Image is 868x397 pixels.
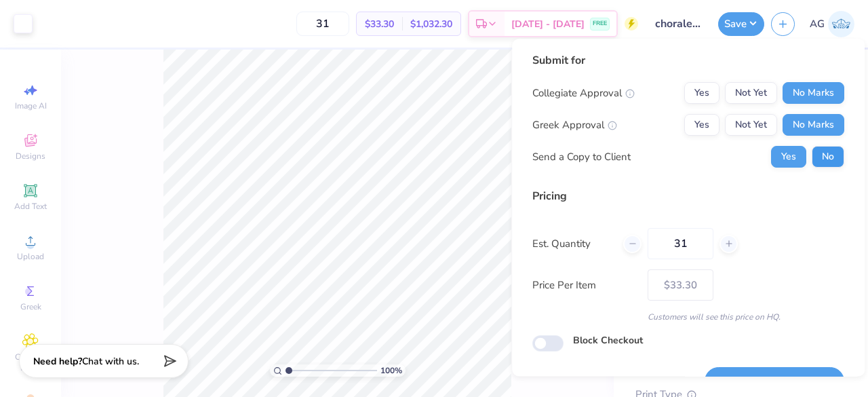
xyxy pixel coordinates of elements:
label: Price Per Item [532,278,637,293]
input: – – [648,228,713,259]
button: Yes [771,146,806,168]
span: FREE [593,19,607,29]
span: [DATE] - [DATE] [511,17,585,31]
div: Customers will see this price on HQ. [532,311,844,323]
span: Upload [17,251,44,262]
span: Clipart & logos [7,352,54,373]
span: Image AI [15,100,47,111]
div: Greek Approval [532,117,617,133]
input: Untitled Design [645,10,711,37]
button: No [812,146,844,168]
span: $1,032.30 [410,17,452,31]
button: Not Yet [725,82,777,104]
button: Not Yet [725,114,777,136]
input: – – [296,12,349,36]
span: Add Text [14,201,47,212]
label: Block Checkout [573,333,643,347]
button: Yes [684,114,719,136]
button: No Marks [783,114,844,136]
div: Collegiate Approval [532,86,635,101]
span: Greek [20,301,41,312]
button: No Marks [783,82,844,104]
strong: Need help? [33,355,82,368]
div: Send a Copy to Client [532,149,631,165]
span: AG [810,16,825,32]
a: AG [810,11,854,37]
label: Est. Quantity [532,236,613,252]
div: Submit for [532,52,844,69]
button: Save [718,12,764,36]
span: Chat with us. [82,355,139,368]
button: Save as new revision [705,367,844,395]
span: Designs [16,151,45,162]
img: Akshika Gurao [828,11,854,37]
div: Pricing [532,188,844,204]
button: Yes [684,82,719,104]
span: $33.30 [365,17,394,31]
span: 100 % [380,364,402,377]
